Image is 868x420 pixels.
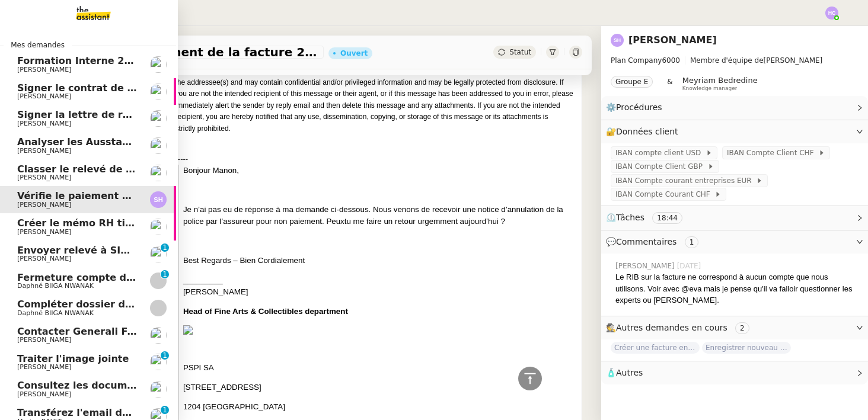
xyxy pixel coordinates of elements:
[727,147,818,159] span: IBAN Compte Client CHF
[162,406,167,416] p: 1
[183,275,248,296] span: _________ [PERSON_NAME]
[17,163,194,175] span: Classer le relevé de commissions
[677,261,704,271] span: [DATE]
[17,390,71,398] span: [PERSON_NAME]
[17,282,94,290] span: Daphné BIIGA NWANAK
[161,406,169,414] nz-badge-sup: 1
[183,325,297,335] img: image001.jpg@01DC20AC.B0106340
[183,363,214,372] span: PSPI SA
[615,147,706,159] span: IBAN compte client USD
[17,363,71,371] span: [PERSON_NAME]
[17,190,226,201] span: Vérifie le paiement de la facture 24513
[150,56,167,73] img: users%2Fa6PbEmLwvGXylUqKytRPpDpAx153%2Favatar%2Ffanny.png
[150,381,167,397] img: users%2Fa6PbEmLwvGXylUqKytRPpDpAx153%2Favatar%2Ffanny.png
[685,236,699,248] nz-tag: 1
[682,85,738,92] span: Knowledge manager
[628,34,717,46] a: [PERSON_NAME]
[17,120,71,127] span: [PERSON_NAME]
[17,309,94,317] span: Daphné BIIGA NWANAK
[17,228,71,236] span: [PERSON_NAME]
[17,92,71,100] span: [PERSON_NAME]
[601,361,868,384] div: 🧴Autres
[615,271,859,306] div: Le RIB sur la facture ne correspond à aucun compte que nous utilisons. Voir avec @eva mais je pen...
[606,237,703,246] span: 💬
[183,402,285,411] span: 1204 [GEOGRAPHIC_DATA]
[162,243,167,254] p: 1
[17,255,71,262] span: [PERSON_NAME]
[17,336,71,344] span: [PERSON_NAME]
[601,230,868,254] div: 💬Commentaires 1
[690,56,764,65] span: Membre d'équipe de
[150,246,167,262] img: users%2FWH1OB8fxGAgLOjAz1TtlPPgOcGL2%2Favatar%2F32e28291-4026-4208-b892-04f74488d877
[682,76,758,91] app-user-label: Knowledge manager
[17,326,295,337] span: Contacter Generali France pour demande AU094424
[682,76,758,85] span: Meyriam Bedredine
[150,84,167,100] img: users%2FTDxDvmCjFdN3QFePFNGdQUcJcQk1%2Favatar%2F0cfb3a67-8790-4592-a9ec-92226c678442
[4,39,72,51] span: Mes demandes
[17,109,191,120] span: Signer la lettre de rémunération
[17,299,309,310] span: Compléter dossier domiciliation asso sur Se Domicilier
[161,243,169,252] nz-badge-sup: 1
[17,217,213,229] span: Créer le mémo RH tickets restaurant
[17,55,223,66] span: Formation Interne 2 - [PERSON_NAME]
[150,354,167,370] img: users%2FTDxDvmCjFdN3QFePFNGdQUcJcQk1%2Favatar%2F0cfb3a67-8790-4592-a9ec-92226c678442
[161,351,169,360] nz-badge-sup: 1
[606,125,683,139] span: 🔐
[17,353,129,364] span: Traiter l'image jointe
[601,316,868,339] div: 🕵️Autres demandes en cours 2
[150,137,167,154] img: users%2Fa6PbEmLwvGXylUqKytRPpDpAx153%2Favatar%2Ffanny.png
[615,261,677,271] span: [PERSON_NAME]
[616,213,644,222] span: Tâches
[17,245,247,256] span: Envoyer relevé à SIP pour [PERSON_NAME]
[616,237,676,246] span: Commentaires
[162,270,167,281] p: 1
[17,272,238,283] span: Fermeture compte domiciliation Kandbaz
[616,323,727,332] span: Autres demandes en cours
[615,188,714,200] span: IBAN Compte Courant CHF
[601,206,868,229] div: ⏲️Tâches 18:44
[611,76,653,88] nz-tag: Groupe E
[150,219,167,235] img: users%2FIoBAolhPL9cNaVKpLOfSBrcGcwi2%2Favatar%2F50a6465f-3fe2-4509-b080-1d8d3f65d641
[606,101,668,114] span: ⚙️
[662,56,680,65] span: 6000
[150,165,167,181] img: users%2FNmPW3RcGagVdwlUj0SIRjiM8zA23%2Favatar%2Fb3e8f68e-88d8-429d-a2bd-00fb6f2d12db
[150,327,167,344] img: users%2Fa6PbEmLwvGXylUqKytRPpDpAx153%2Favatar%2Ffanny.png
[183,307,348,316] span: Head of Fine Arts & Collectibles department
[616,102,662,112] span: Procédures
[17,407,220,418] span: Transférez l'email de [PERSON_NAME]
[611,56,662,65] span: Plan Company
[17,82,187,94] span: Signer le contrat de la mutuelle
[17,147,71,155] span: [PERSON_NAME]
[611,54,859,66] span: [PERSON_NAME]
[62,46,319,58] span: Vérifie le paiement de la facture 24513
[17,380,222,391] span: Consultez les documents de M. Costes
[162,351,167,362] p: 1
[340,50,368,57] div: Ouvert
[615,161,707,172] span: IBAN Compte Client GBP
[17,201,71,209] span: [PERSON_NAME]
[615,175,756,187] span: IBAN Compte courant entreprises EUR
[825,7,838,20] img: svg
[735,322,749,334] nz-tag: 2
[183,383,261,392] span: [STREET_ADDRESS]
[17,66,71,73] span: [PERSON_NAME]
[183,205,563,226] span: Je n’ai pas eu de réponse à ma demande ci-dessous. Nous venons de recevoir une notice d’annulatio...
[183,256,305,265] span: Best Regards – Bien Cordialement
[183,166,239,175] span: Bonjour Manon,
[601,120,868,143] div: 🔐Données client
[17,174,71,181] span: [PERSON_NAME]
[611,342,700,354] span: Créer une facture en anglais immédiatement
[616,368,643,377] span: Autres
[652,212,682,224] nz-tag: 18:44
[175,153,577,165] div: -----
[17,136,201,148] span: Analyser les Ausstandsmeldungen
[702,342,791,354] span: Enregistrer nouveau client et contrat
[606,323,754,332] span: 🕵️
[606,213,693,222] span: ⏲️
[616,127,678,136] span: Données client
[606,368,643,377] span: 🧴
[161,270,169,278] nz-badge-sup: 1
[150,191,167,208] img: svg
[150,110,167,127] img: users%2FTDxDvmCjFdN3QFePFNGdQUcJcQk1%2Favatar%2F0cfb3a67-8790-4592-a9ec-92226c678442
[611,34,624,47] img: svg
